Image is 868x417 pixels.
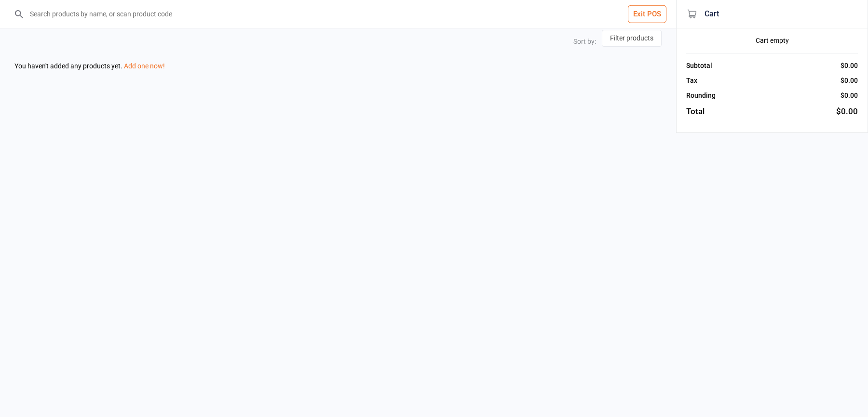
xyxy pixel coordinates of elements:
div: Subtotal [686,61,712,71]
label: Sort by: [573,38,596,45]
div: Rounding [686,91,716,101]
div: $0.00 [836,105,858,118]
div: Tax [686,76,697,86]
div: $0.00 [841,76,858,86]
a: Add one now! [124,62,165,70]
div: $0.00 [841,61,858,71]
div: Cart empty [686,36,858,46]
button: Filter products [602,30,662,47]
button: Exit POS [628,5,666,23]
div: You haven't added any products yet. [14,61,662,71]
div: Total [686,105,705,118]
div: $0.00 [841,91,858,101]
